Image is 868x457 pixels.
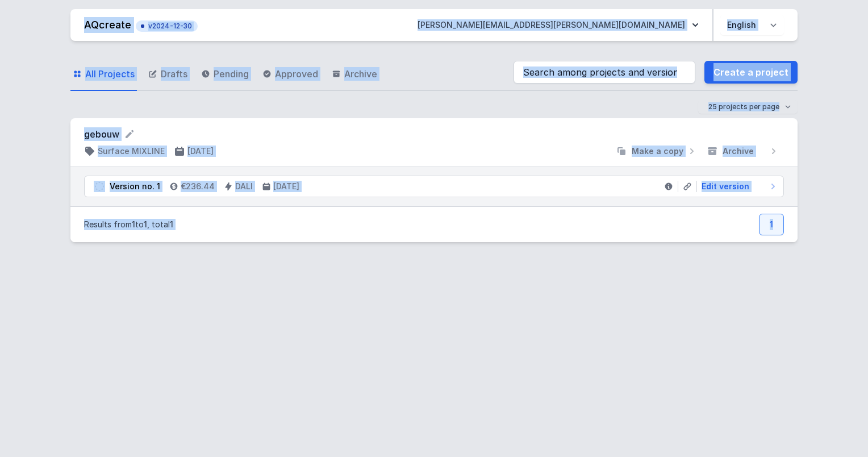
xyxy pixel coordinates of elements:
form: gebouw [84,127,784,141]
h4: €236.44 [181,181,215,192]
span: Approved [275,67,318,81]
a: AQcreate [84,19,131,31]
h4: Surface MIXLINE [98,146,165,157]
button: [PERSON_NAME][EMAIL_ADDRESS][PERSON_NAME][DOMAIN_NAME] [408,15,708,35]
span: 1 [144,219,147,229]
h4: [DATE] [187,146,214,157]
p: Results from to , total [84,219,173,230]
a: Drafts [146,58,190,91]
span: All Projects [85,67,135,81]
h4: [DATE] [273,181,299,192]
button: v2024-12-30 [136,18,198,32]
a: Archive [329,58,379,91]
a: Edit version [697,181,779,192]
a: 1 [759,214,784,235]
button: Rename project [124,128,135,140]
a: Approved [260,58,320,91]
span: Make a copy [632,146,683,157]
span: Pending [214,67,249,81]
span: v2024-12-30 [141,22,192,31]
span: Drafts [161,67,187,81]
select: Choose language [720,15,784,35]
a: Create a project [704,61,798,84]
img: draft.svg [94,181,105,192]
h4: DALI [235,181,253,192]
a: Pending [199,58,251,91]
span: 1 [170,219,173,229]
span: Archive [344,67,377,81]
span: 1 [132,219,135,229]
button: Make a copy [611,146,702,157]
span: Edit version [702,181,749,192]
button: Archive [702,146,784,157]
div: Version no. 1 [110,181,160,192]
span: Archive [723,146,754,157]
input: Search among projects and versions... [514,61,695,84]
a: All Projects [70,58,137,91]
